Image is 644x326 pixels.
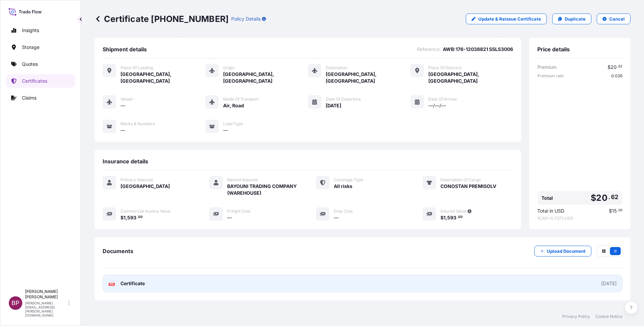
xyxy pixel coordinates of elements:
[103,158,148,165] span: Insurance details
[446,215,447,220] span: ,
[22,78,47,84] p: Certificates
[126,215,127,220] span: ,
[95,13,229,24] p: Certificate [PHONE_NUMBER]
[447,215,456,220] span: 593
[537,73,564,79] span: Premium rate
[601,280,617,287] div: [DATE]
[223,71,308,84] span: [GEOGRAPHIC_DATA], [GEOGRAPHIC_DATA]
[120,71,205,84] span: [GEOGRAPHIC_DATA], [GEOGRAPHIC_DATA]
[120,127,125,134] span: —
[223,65,235,71] span: Origin
[537,64,557,71] span: Premium
[227,214,232,221] span: —
[458,216,463,218] span: 00
[440,183,496,190] span: CONOSTAN PREMISOLV
[440,215,444,220] span: $
[611,195,618,199] span: 62
[120,97,133,102] span: Vessel
[227,183,300,196] span: BAYOUNI TRADING COMPANY (WAREHOUSE)
[120,177,153,183] span: Primary Assured
[617,65,618,68] span: .
[608,65,611,70] span: $
[334,183,352,190] span: All risks
[609,209,612,213] span: $
[25,289,67,300] p: [PERSON_NAME] [PERSON_NAME]
[25,301,67,317] p: [PERSON_NAME][EMAIL_ADDRESS][PERSON_NAME][DOMAIN_NAME]
[110,283,114,286] text: PDF
[120,102,125,109] span: —
[537,46,570,53] span: Price details
[596,194,607,202] span: 20
[466,13,547,24] a: Update & Reissue Certificate
[6,74,75,88] a: Certificates
[22,94,36,101] p: Claims
[223,97,259,102] span: Mode of Transport
[120,209,170,214] span: Commercial Invoice Value
[22,27,39,34] p: Insights
[597,13,630,24] button: Cancel
[537,216,622,221] span: 1 CAD = 0.7273 USD
[137,216,138,218] span: .
[595,314,622,319] a: Cookie Notice
[124,215,126,220] span: 1
[127,215,136,220] span: 593
[22,61,38,67] p: Quotes
[138,216,143,218] span: 00
[537,208,564,214] span: Total in USD
[562,314,590,319] a: Privacy Policy
[534,246,591,256] button: Upload Document
[541,195,553,201] span: Total
[11,300,20,306] span: BP
[326,65,347,71] span: Destination
[417,46,441,53] span: Reference :
[334,214,339,221] span: —
[457,216,458,218] span: .
[227,209,250,214] span: Freight Cost
[223,102,244,109] span: Air, Road
[611,73,622,79] span: 0.026
[565,16,586,22] p: Duplicate
[612,209,617,213] span: 15
[227,177,258,183] span: Named Assured
[103,275,622,292] a: PDFCertificate[DATE]
[618,209,622,212] span: 00
[428,102,446,109] span: —/—/—
[223,121,243,127] span: Load Type
[120,280,145,287] span: Certificate
[591,194,596,202] span: $
[223,127,228,134] span: —
[326,102,341,109] span: [DATE]
[326,71,410,84] span: [GEOGRAPHIC_DATA], [GEOGRAPHIC_DATA]
[547,248,586,254] p: Upload Document
[478,16,541,22] p: Update & Reissue Certificate
[618,65,622,68] span: 62
[6,24,75,37] a: Insights
[443,46,513,53] span: AWB:176-12038821 SSLS3006
[334,209,353,214] span: Duty Cost
[428,97,457,102] span: Date of Arrival
[334,177,363,183] span: Coverage Type
[120,121,155,127] span: Marks & Numbers
[609,16,625,22] p: Cancel
[120,215,124,220] span: $
[6,91,75,105] a: Claims
[608,195,610,199] span: .
[428,65,462,71] span: Place of Delivery
[617,209,618,212] span: .
[428,71,513,84] span: [GEOGRAPHIC_DATA], [GEOGRAPHIC_DATA]
[120,183,170,190] span: [GEOGRAPHIC_DATA]
[552,13,591,24] a: Duplicate
[103,248,133,254] span: Documents
[103,46,147,53] span: Shipment details
[440,209,466,214] span: Insured Value
[6,40,75,54] a: Storage
[326,97,361,102] span: Date of Departure
[22,44,39,51] p: Storage
[440,177,481,183] span: Description Of Cargo
[6,57,75,71] a: Quotes
[444,215,446,220] span: 1
[231,16,261,22] p: Policy Details
[611,65,617,70] span: 20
